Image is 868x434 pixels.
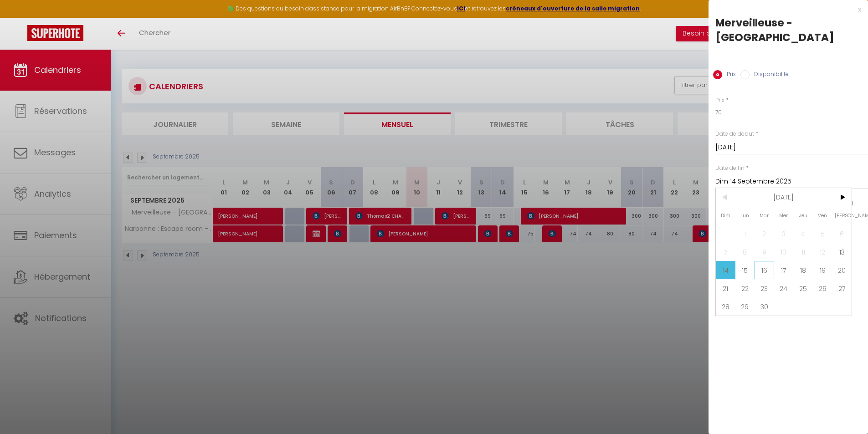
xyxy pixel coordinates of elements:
[832,188,852,206] span: >
[735,243,755,261] span: 8
[774,225,794,243] span: 3
[716,188,735,206] span: <
[793,261,813,279] span: 18
[755,206,774,225] span: Mar
[813,225,832,243] span: 5
[750,70,789,80] label: Disponibilité
[755,297,774,316] span: 30
[7,4,35,31] button: Ouvrir le widget de chat LiveChat
[715,164,745,173] label: Date de fin
[716,243,735,261] span: 7
[832,206,852,225] span: [PERSON_NAME]
[755,225,774,243] span: 2
[793,279,813,297] span: 25
[716,279,735,297] span: 21
[715,130,754,138] label: Date de début
[735,188,832,206] span: [DATE]
[716,206,735,225] span: Dim
[709,5,861,15] div: x
[832,261,852,279] span: 20
[774,206,794,225] span: Mer
[755,279,774,297] span: 23
[813,261,832,279] span: 19
[774,279,794,297] span: 24
[813,279,832,297] span: 26
[735,225,755,243] span: 1
[793,243,813,261] span: 11
[715,96,724,105] label: Prix
[755,243,774,261] span: 9
[722,70,736,80] label: Prix
[813,243,832,261] span: 12
[715,15,861,45] div: Merveilleuse - [GEOGRAPHIC_DATA]
[793,225,813,243] span: 4
[832,225,852,243] span: 6
[735,297,755,316] span: 29
[832,279,852,297] span: 27
[735,279,755,297] span: 22
[813,206,832,225] span: Ven
[716,297,735,316] span: 28
[832,243,852,261] span: 13
[774,261,794,279] span: 17
[774,243,794,261] span: 10
[735,206,755,225] span: Lun
[735,261,755,279] span: 15
[793,206,813,225] span: Jeu
[755,261,774,279] span: 16
[716,261,735,279] span: 14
